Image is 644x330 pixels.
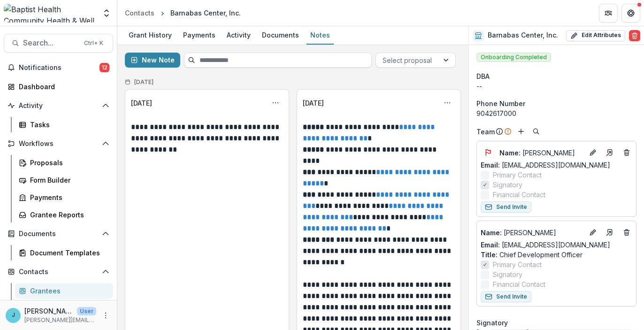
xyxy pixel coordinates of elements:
[481,161,500,169] span: Email:
[476,81,636,91] div: --
[15,172,113,188] a: Form Builder
[125,8,154,18] div: Contacts
[481,145,496,160] button: Flag
[125,28,176,42] div: Grant History
[30,286,106,296] div: Grantees
[4,98,113,113] button: Open Activity
[15,207,113,223] a: Grantee Reports
[23,38,78,47] span: Search...
[476,99,525,108] span: Phone Number
[4,226,113,241] button: Open Documents
[19,140,98,148] span: Workflows
[19,82,106,92] div: Dashboard
[493,170,542,180] span: Primary Contact
[30,175,106,185] div: Form Builder
[258,28,303,42] div: Documents
[4,4,96,23] img: Baptist Health Community Health & Well Being logo
[493,180,522,190] span: Signatory
[599,4,618,23] button: Partners
[440,95,455,110] button: Options
[587,147,598,158] button: Edit
[170,8,241,18] div: Barnabas Center, Inc.
[499,149,521,157] span: Name :
[19,102,98,110] span: Activity
[30,248,106,258] div: Document Templates
[30,192,106,202] div: Payments
[587,227,598,238] button: Edit
[303,98,324,108] div: [DATE]
[131,98,152,108] div: [DATE]
[566,30,625,41] button: Edit Attributes
[15,245,113,261] a: Document Templates
[15,283,113,299] a: Grantees
[307,26,334,45] a: Notes
[499,148,583,158] p: [PERSON_NAME]
[77,307,96,315] p: User
[493,269,522,279] span: Signatory
[258,26,303,45] a: Documents
[125,26,176,45] a: Grant History
[481,228,583,238] p: [PERSON_NAME]
[481,291,531,302] button: Send Invite
[476,53,551,62] span: Onboarding Completed
[30,120,106,130] div: Tasks
[493,260,542,269] span: Primary Contact
[121,6,158,20] a: Contacts
[15,117,113,132] a: Tasks
[481,240,610,250] a: Email: [EMAIL_ADDRESS][DOMAIN_NAME]
[30,210,106,220] div: Grantee Reports
[179,28,219,42] div: Payments
[481,201,531,213] button: Send Invite
[476,71,490,81] span: DBA
[602,225,617,240] a: Go to contact
[4,34,113,53] button: Search...
[24,306,73,316] p: [PERSON_NAME]
[19,230,98,238] span: Documents
[15,155,113,170] a: Proposals
[4,264,113,279] button: Open Contacts
[19,64,100,72] span: Notifications
[629,30,640,41] button: Delete
[530,126,542,137] button: Search
[100,63,109,72] span: 12
[481,250,632,260] p: Chief Development Officer
[481,241,500,249] span: Email:
[268,95,283,110] button: Options
[19,268,98,276] span: Contacts
[481,251,498,259] span: Title :
[100,310,111,321] button: More
[476,318,508,328] span: Signatory
[515,126,527,137] button: Add
[4,136,113,151] button: Open Workflows
[121,6,245,20] nav: breadcrumb
[15,190,113,205] a: Payments
[12,312,15,318] div: Jennifer
[24,316,96,324] p: [PERSON_NAME][EMAIL_ADDRESS][PERSON_NAME][DOMAIN_NAME]
[82,38,105,48] div: Ctrl + K
[476,127,495,137] p: Team
[481,228,583,238] a: Name: [PERSON_NAME]
[621,147,632,158] button: Deletes
[493,279,545,289] span: Financial Contact
[621,4,640,23] button: Get Help
[476,108,636,118] div: 9042617000
[481,229,502,237] span: Name :
[602,145,617,160] a: Go to contact
[30,158,106,168] div: Proposals
[493,190,545,200] span: Financial Contact
[4,60,113,75] button: Notifications12
[499,148,583,158] a: Name: [PERSON_NAME]
[223,28,254,42] div: Activity
[621,227,632,238] button: Deletes
[223,26,254,45] a: Activity
[100,4,113,23] button: Open entity switcher
[481,160,610,170] a: Email: [EMAIL_ADDRESS][DOMAIN_NAME]
[307,28,334,42] div: Notes
[125,53,180,68] button: New Note
[179,26,219,45] a: Payments
[4,79,113,94] a: Dashboard
[134,79,153,85] h2: [DATE]
[488,31,558,39] h2: Barnabas Center, Inc.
